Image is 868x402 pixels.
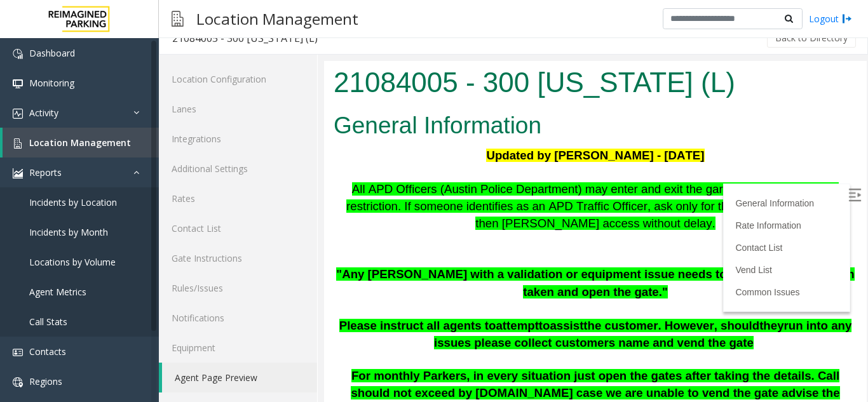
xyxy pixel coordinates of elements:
[162,363,317,392] a: Agent Page Preview
[435,258,459,271] span: they
[13,138,23,149] img: 'icon'
[162,88,380,101] span: Updated by [PERSON_NAME] - [DATE]
[159,184,317,213] a: Rates
[524,128,537,140] img: Open/Close Sidebar Menu
[13,49,23,59] img: 'icon'
[215,258,226,271] span: to
[226,258,259,271] span: assist
[172,30,318,46] div: 21084005 - 300 [US_STATE] (L)
[29,196,117,208] span: Incidents by Location
[159,154,317,184] a: Additional Settings
[13,377,23,387] img: 'icon'
[29,47,75,59] span: Dashboard
[27,308,515,355] span: For monthly Parkers, in every situation just open the gates after taking the details. Call should...
[22,121,520,168] font: All APD Officers (Austin Police Department) may enter and exit the garage freely and without rest...
[159,64,317,94] a: Location Configuration
[13,347,23,358] img: 'icon'
[29,77,74,89] span: Monitoring
[172,3,184,34] img: pageIcon
[13,109,23,119] img: 'icon'
[190,3,365,34] h3: Location Management
[3,128,159,157] a: Location Management
[29,137,131,149] span: Location Management
[29,256,116,268] span: Locations by Volume
[159,124,317,154] a: Integrations
[767,29,856,48] button: Back to Directory
[13,168,23,178] img: 'icon'
[29,286,86,298] span: Agent Metrics
[29,316,67,328] span: Call Stats
[29,375,62,387] span: Regions
[15,258,172,271] span: Please instruct all agents to
[842,12,852,25] img: logout
[110,258,527,288] span: run into any issues please collect customers name and vend the gate
[29,107,58,119] span: Activity
[10,48,533,81] h2: General Information
[411,226,475,236] a: Common Issues
[159,243,317,273] a: Gate Instructions
[29,226,108,238] span: Incidents by Month
[809,12,852,25] a: Logout
[29,166,62,178] span: Reports
[159,213,317,243] a: Contact List
[10,2,533,41] h1: 21084005 - 300 [US_STATE] (L)
[159,94,317,124] a: Lanes
[159,303,317,333] a: Notifications
[411,137,490,147] a: General Information
[159,273,317,303] a: Rules/Issues
[13,79,23,89] img: 'icon'
[29,345,66,358] span: Contacts
[411,204,448,214] a: Vend List
[172,258,214,271] span: attempt
[12,206,530,238] b: "Any [PERSON_NAME] with a validation or equipment issue needs to have their information taken and...
[411,182,458,192] a: Contact List
[259,258,435,271] span: the customer. However, should
[159,333,317,363] a: Equipment
[411,159,477,170] a: Rate Information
